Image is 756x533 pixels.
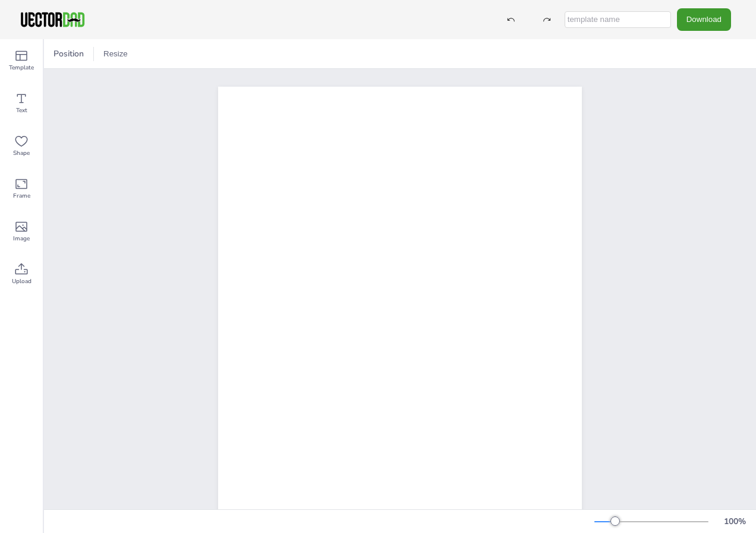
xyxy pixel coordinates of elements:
[677,8,731,30] button: Download
[13,234,30,243] span: Image
[12,277,31,286] span: Upload
[51,48,86,59] span: Position
[13,191,30,201] span: Frame
[9,63,34,72] span: Template
[16,106,27,115] span: Text
[565,11,671,28] input: template name
[720,516,749,527] div: 100 %
[19,11,86,28] img: VectorDad-1.png
[13,148,30,158] span: Shape
[99,45,133,64] button: Resize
